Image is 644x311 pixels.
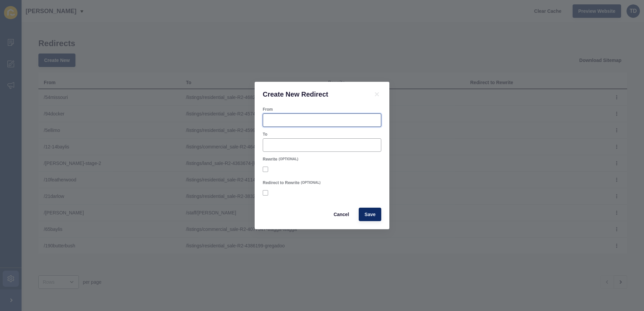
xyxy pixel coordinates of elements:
span: (OPTIONAL) [279,157,298,162]
span: (OPTIONAL) [301,180,320,185]
span: Save [364,211,376,218]
button: Save [359,208,381,221]
h1: Create New Redirect [263,90,364,99]
label: Redirect to Rewrite [263,180,299,185]
label: To [263,132,267,137]
label: Rewrite [263,157,277,162]
span: Cancel [333,211,349,218]
button: Cancel [328,208,355,221]
label: From [263,107,273,112]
